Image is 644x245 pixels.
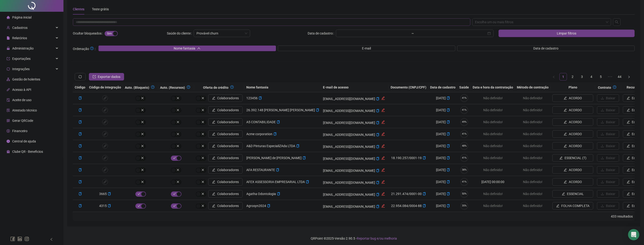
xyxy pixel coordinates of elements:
span: copy [79,96,82,100]
div: Auto. (Bloqueio) [125,84,156,90]
button: copiar [79,119,82,125]
button: right [625,73,633,80]
span: Editar [632,119,640,125]
button: ACORDO [552,106,593,114]
span: edit [381,204,385,208]
button: copiar [277,119,280,125]
a: 1 [560,73,567,80]
span: Não definido! [483,108,503,112]
span: copy [376,181,379,184]
span: copy [79,144,82,148]
span: edit [212,204,215,207]
div: Oferta de crédito [196,84,243,90]
label: Ocultar bloqueados [73,30,105,37]
span: copy [296,144,299,148]
span: ACORDO [569,107,582,113]
span: export [7,57,10,60]
a: 2 [569,73,576,80]
button: Colaboradores [208,142,243,150]
span: Não definido! [483,96,503,100]
span: ACORDO [569,131,582,137]
label: Saúde do cliente [167,30,194,37]
span: copy [447,108,450,112]
button: copiar [423,155,426,161]
span: edit [381,96,385,100]
span: Gerar QRCode [12,119,33,122]
span: edit [212,96,215,100]
li: 2 [569,73,576,80]
button: copiar [423,191,426,196]
span: edit [212,132,215,136]
span: copy [447,132,450,136]
span: 26.392.148 [PERSON_NAME] [PERSON_NAME] [246,108,315,112]
button: copiar [447,143,450,149]
span: Colaboradores [217,203,239,208]
span: Não definido! [523,96,542,100]
span: copy [376,193,379,196]
span: Gestão de holerites [12,77,40,81]
button: copiar [79,155,82,161]
div: Auto. (Recursos) [160,84,192,90]
button: copiar [447,107,450,113]
span: edit [381,144,385,148]
span: question-circle [613,85,616,89]
span: copy [447,192,450,195]
button: copiar [79,96,82,101]
button: Colaboradores [208,178,243,186]
span: sync [7,67,10,71]
button: copiar [79,167,82,172]
span: edit [562,192,565,195]
span: solution [7,109,10,112]
button: copiar [306,179,309,184]
span: copy [259,96,262,100]
button: copiar [376,192,379,197]
span: ESSENCIAL (T) [565,155,586,161]
button: copiar [316,107,319,113]
th: Código de integração [87,82,123,92]
button: Baixar [597,106,619,114]
span: copy [376,145,379,148]
button: ACORDO [552,142,593,150]
div: Teste grátis [92,7,109,12]
span: gift [7,150,10,153]
span: edit [212,108,215,112]
span: edit [556,204,559,207]
span: Central de ajuda [12,139,36,143]
span: home [7,16,10,19]
span: edit [627,96,630,100]
span: Limpar filtros [557,31,576,36]
span: question-circle [187,85,190,89]
button: FOLHA COMPLETA [552,202,593,210]
span: apartment [7,78,10,81]
span: edit [212,144,215,148]
span: edit [627,180,630,184]
span: Cadastros [12,26,27,30]
span: copy [376,205,379,208]
span: ACORDO [569,179,582,184]
span: edit [627,192,630,195]
span: up [197,47,200,50]
button: copiar [79,203,82,208]
span: Editar [632,179,640,184]
span: user-add [7,26,10,29]
span: E-mail [362,46,371,51]
span: Data de cadastro [533,46,558,51]
button: copiar [447,203,450,208]
span: edit [627,204,630,207]
span: Acesso à API [12,88,31,92]
button: copiar [447,167,450,172]
span: Administração [12,46,34,50]
li: 3 [578,73,586,80]
span: 41% [460,97,468,99]
span: edit [381,156,385,160]
span: [DATE] [436,96,450,100]
span: question-circle [151,85,154,89]
span: copy [79,168,82,172]
span: sync [79,75,82,78]
button: E-mail [278,46,455,51]
button: copiar [79,107,82,113]
span: copy [447,96,450,100]
button: copiar [447,131,450,137]
span: Reportar bug e/ou melhoria [357,237,397,240]
span: edit [381,168,385,172]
